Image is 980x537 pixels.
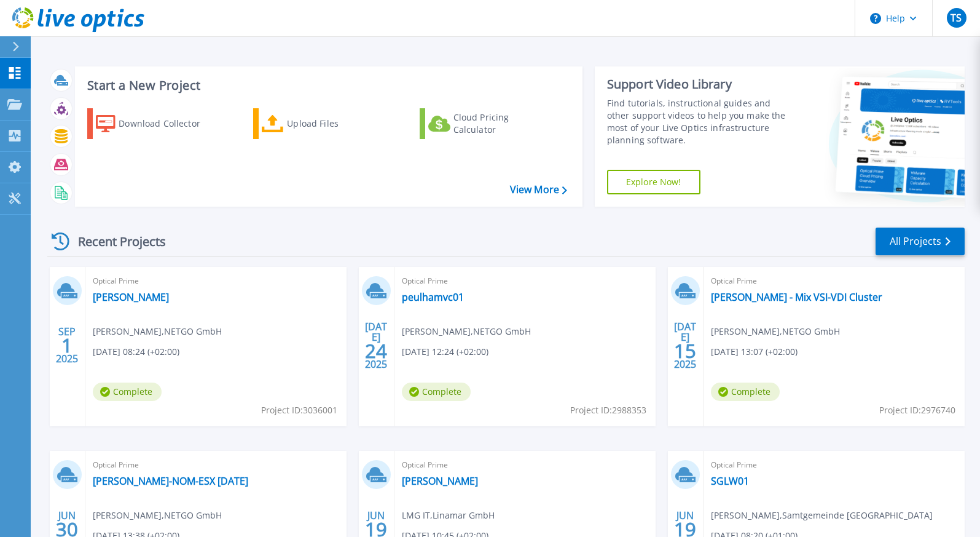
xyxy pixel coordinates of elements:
[711,274,957,288] span: Optical Prime
[93,345,179,359] span: [DATE] 08:24 (+02:00)
[87,108,224,139] a: Download Collector
[711,475,749,487] a: SGLW01
[93,274,339,288] span: Optical Prime
[570,404,646,417] span: Project ID: 2988353
[47,226,182,257] div: Recent Projects
[607,76,793,92] div: Support Video Library
[55,323,79,368] div: SEP 2025
[453,111,552,136] div: Cloud Pricing Calculator
[56,524,78,535] span: 30
[119,111,217,136] div: Download Collector
[93,475,248,487] a: [PERSON_NAME]-NOM-ESX [DATE]
[879,404,955,417] span: Project ID: 2976740
[261,404,337,417] span: Project ID: 3036001
[711,345,798,359] span: [DATE] 13:07 (+02:00)
[93,383,162,401] span: Complete
[402,345,488,359] span: [DATE] 12:24 (+02:00)
[510,184,567,196] a: View More
[711,458,957,472] span: Optical Prime
[402,383,471,401] span: Complete
[402,475,478,487] a: [PERSON_NAME]
[87,79,566,92] h3: Start a New Project
[674,346,696,356] span: 15
[93,509,222,522] span: [PERSON_NAME] , NETGO GmbH
[61,340,73,351] span: 1
[607,97,793,146] div: Find tutorials, instructional guides and other support videos to help you make the most of your L...
[287,111,385,136] div: Upload Files
[711,291,882,303] a: [PERSON_NAME] - Mix VSI-VDI Cluster
[365,524,387,535] span: 19
[711,325,840,338] span: [PERSON_NAME] , NETGO GmbH
[711,509,933,522] span: [PERSON_NAME] , Samtgemeinde [GEOGRAPHIC_DATA]
[711,383,780,401] span: Complete
[253,108,390,139] a: Upload Files
[402,291,464,303] a: peulhamvc01
[365,346,387,356] span: 24
[93,458,339,472] span: Optical Prime
[93,291,169,303] a: [PERSON_NAME]
[402,274,648,288] span: Optical Prime
[674,524,696,535] span: 19
[402,458,648,472] span: Optical Prime
[364,323,388,368] div: [DATE] 2025
[673,323,697,368] div: [DATE] 2025
[93,325,222,338] span: [PERSON_NAME] , NETGO GmbH
[420,108,557,139] a: Cloud Pricing Calculator
[876,228,965,255] a: All Projects
[951,13,962,23] span: TS
[402,325,531,338] span: [PERSON_NAME] , NETGO GmbH
[402,509,495,522] span: LMG IT , Linamar GmbH
[607,170,700,194] a: Explore Now!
